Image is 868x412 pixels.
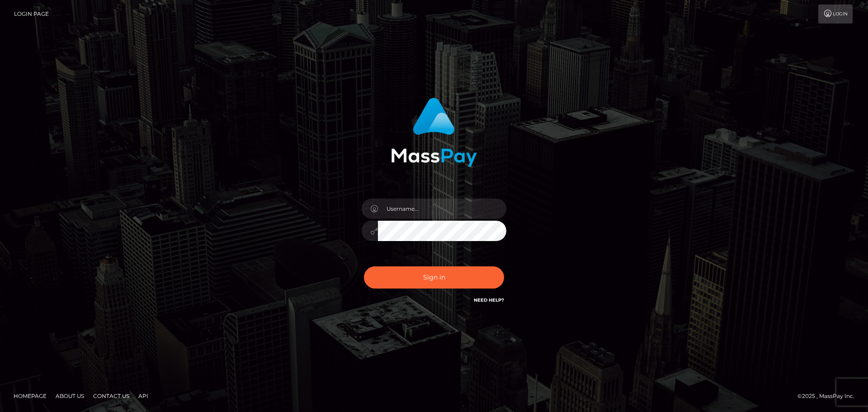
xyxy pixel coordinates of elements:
a: API [135,389,152,403]
button: Sign in [364,266,504,289]
div: © 2025 , MassPay Inc. [797,391,861,401]
input: Username... [378,199,506,219]
a: Login [818,5,853,24]
a: Contact Us [90,389,133,403]
a: Need Help? [474,297,504,303]
a: Login Page [14,5,49,24]
a: About Us [52,389,88,403]
a: Homepage [10,389,50,403]
img: MassPay Login [391,98,477,167]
